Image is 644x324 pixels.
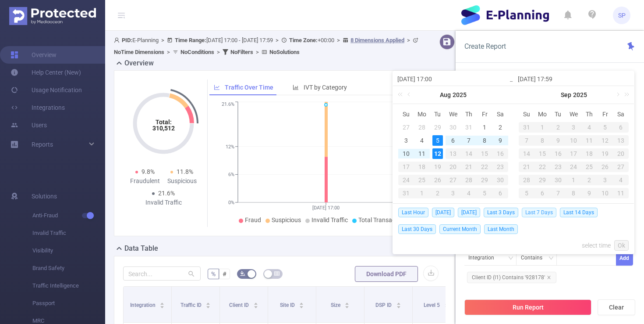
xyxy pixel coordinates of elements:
td: September 24, 2025 [566,160,582,173]
td: September 13, 2025 [613,134,629,147]
div: 6 [448,135,458,146]
div: Invalid Traffic [145,198,182,207]
button: Run Report [464,299,591,315]
span: Client ID (l1) Contains '928178' [467,272,556,283]
span: Last 3 Days [484,208,518,217]
span: Suspicious [272,216,301,223]
td: August 19, 2025 [430,160,446,173]
span: Su [398,110,414,118]
span: % [211,270,216,277]
td: September 7, 2025 [519,134,534,147]
div: 6 [492,188,508,198]
td: July 30, 2025 [446,121,461,134]
div: 18 [414,162,430,172]
div: 20 [613,148,629,159]
td: August 6, 2025 [446,134,461,147]
div: 30 [550,175,566,185]
div: 2 [550,122,566,133]
th: Mon [414,108,430,121]
button: Add [616,250,633,266]
div: 2 [581,175,597,185]
td: August 26, 2025 [430,173,446,187]
div: 30 [492,175,508,185]
span: Tu [550,110,566,118]
span: E-Planning [DATE] 17:00 - [DATE] 17:59 +00:00 [114,37,421,55]
a: Aug [439,86,452,104]
div: 28 [417,122,427,133]
td: September 10, 2025 [566,134,582,147]
td: October 4, 2025 [613,173,629,187]
tspan: 6% [228,172,234,178]
td: October 3, 2025 [597,173,613,187]
a: 2025 [572,86,588,104]
td: August 25, 2025 [414,173,430,187]
span: Th [461,110,477,118]
span: Mo [534,110,550,118]
a: Integrations [11,99,65,116]
th: Fri [477,108,492,121]
div: 15 [534,148,550,159]
td: September 12, 2025 [597,134,613,147]
td: September 16, 2025 [550,147,566,160]
div: 21 [461,162,477,172]
td: September 19, 2025 [597,147,613,160]
td: October 7, 2025 [550,187,566,200]
div: 7 [464,135,474,146]
div: 10 [597,188,613,198]
td: October 8, 2025 [566,187,582,200]
th: Thu [461,108,477,121]
button: Clear [598,299,635,315]
div: 4 [613,175,629,185]
th: Fri [597,108,613,121]
td: August 31, 2025 [398,187,414,200]
div: 31 [519,122,534,133]
td: September 17, 2025 [566,147,582,160]
span: Su [519,110,534,118]
th: Thu [581,108,597,121]
span: Create Report [464,42,506,50]
u: 8 Dimensions Applied [350,37,404,43]
i: icon: caret-up [160,301,165,304]
span: [DATE] [432,208,454,217]
b: No Filters [230,49,253,55]
i: icon: table [274,271,280,276]
div: 2 [495,122,506,133]
div: 30 [448,122,458,133]
td: July 31, 2025 [461,121,477,134]
span: > [159,37,167,43]
tspan: 310,512 [152,125,175,132]
div: 5 [519,188,534,198]
b: Time Zone: [289,37,318,43]
i: icon: caret-up [206,301,211,304]
td: July 27, 2025 [398,121,414,134]
div: 3 [401,135,411,146]
span: Fr [477,110,492,118]
div: 10 [566,135,582,146]
a: Next year (Control + right) [619,86,631,104]
td: August 11, 2025 [414,147,430,160]
td: September 21, 2025 [519,160,534,173]
td: August 30, 2025 [492,173,508,187]
td: September 11, 2025 [581,134,597,147]
th: Mon [534,108,550,121]
td: July 29, 2025 [430,121,446,134]
div: 3 [566,122,582,133]
span: > [214,49,223,55]
div: 27 [446,175,461,185]
td: September 2, 2025 [430,187,446,200]
div: 28 [461,175,477,185]
div: 2 [430,188,446,198]
td: August 17, 2025 [398,160,414,173]
div: Integration [468,251,500,265]
td: August 5, 2025 [430,134,446,147]
div: 5 [432,135,443,146]
td: September 1, 2025 [414,187,430,200]
span: Sa [613,110,629,118]
div: 22 [477,162,492,172]
td: October 1, 2025 [566,173,582,187]
span: Anti-Fraud [32,207,105,224]
div: 7 [519,135,534,146]
div: 4 [417,135,427,146]
tspan: 12% [226,144,234,150]
td: August 12, 2025 [430,147,446,160]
